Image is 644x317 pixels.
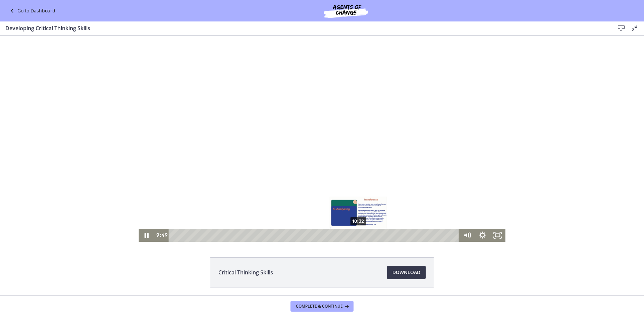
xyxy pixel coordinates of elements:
button: Complete & continue [290,301,354,312]
a: Download [387,266,426,279]
button: Fullscreen [490,193,505,206]
button: Show settings menu [475,193,490,206]
span: Critical Thinking Skills [218,268,273,276]
img: Agents of Change [306,3,386,19]
div: Playbar [174,193,456,206]
button: Mute [460,193,475,206]
span: Complete & continue [296,304,343,309]
h3: Developing Critical Thinking Skills [5,24,604,32]
a: Go to Dashboard [8,7,55,15]
span: Download [392,268,420,276]
button: Pause [139,193,154,206]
